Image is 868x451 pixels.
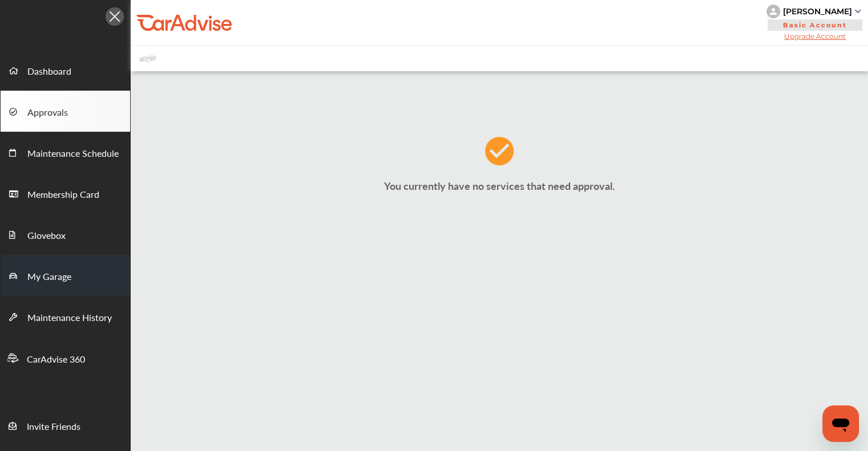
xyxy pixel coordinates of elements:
[27,352,85,367] span: CarAdvise 360
[139,51,156,66] img: placeholder_car.fcab19be.svg
[27,229,66,243] span: Glovebox
[1,296,130,337] a: Maintenance History
[27,64,71,79] span: Dashboard
[783,6,852,17] div: [PERSON_NAME]
[1,214,130,255] a: Glovebox
[766,5,780,18] img: knH8PDtVvWoAbQRylUukY18CTiRevjo20fAtgn5MLBQj4uumYvk2MzTtcAIzfGAtb1XOLVMAvhLuqoNAbL4reqehy0jehNKdM...
[27,147,119,161] span: Maintenance Schedule
[822,405,859,442] iframe: Button to launch messaging window
[27,188,99,202] span: Membership Card
[1,91,130,132] a: Approvals
[1,173,130,214] a: Membership Card
[766,32,863,40] span: Upgrade Account
[1,50,130,91] a: Dashboard
[131,178,868,193] p: You currently have no services that need approval.
[27,105,68,120] span: Approvals
[27,311,112,326] span: Maintenance History
[855,10,861,13] img: sCxJUJ+qAmfqhQGDUl18vwLg4ZYJ6CxN7XmbOMBAAAAAElFTkSuQmCC
[1,132,130,173] a: Maintenance Schedule
[27,270,71,285] span: My Garage
[1,255,130,296] a: My Garage
[106,7,124,26] img: Icon.5fd9dcc7.svg
[768,19,862,31] span: Basic Account
[27,420,80,434] span: Invite Friends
